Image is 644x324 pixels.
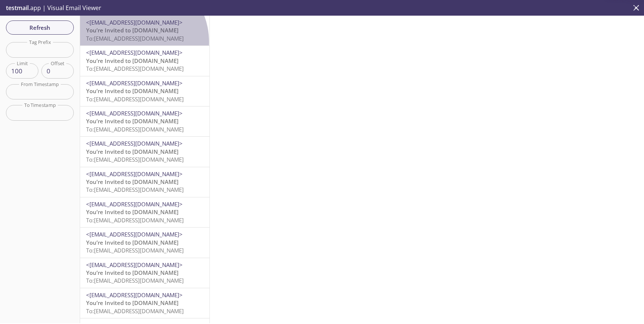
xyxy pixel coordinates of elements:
span: To: [EMAIL_ADDRESS][DOMAIN_NAME] [86,186,184,193]
span: You’re Invited to [DOMAIN_NAME] [86,269,179,276]
span: <[EMAIL_ADDRESS][DOMAIN_NAME]> [86,231,183,238]
span: You’re Invited to [DOMAIN_NAME] [86,239,179,246]
span: Refresh [12,23,68,32]
span: <[EMAIL_ADDRESS][DOMAIN_NAME]> [86,49,183,56]
span: <[EMAIL_ADDRESS][DOMAIN_NAME]> [86,200,183,208]
span: <[EMAIL_ADDRESS][DOMAIN_NAME]> [86,261,183,269]
span: To: [EMAIL_ADDRESS][DOMAIN_NAME] [86,156,184,163]
span: To: [EMAIL_ADDRESS][DOMAIN_NAME] [86,35,184,42]
span: You’re Invited to [DOMAIN_NAME] [86,178,179,185]
span: To: [EMAIL_ADDRESS][DOMAIN_NAME] [86,307,184,315]
span: To: [EMAIL_ADDRESS][DOMAIN_NAME] [86,126,184,133]
button: Refresh [6,20,74,35]
span: You’re Invited to [DOMAIN_NAME] [86,117,179,125]
div: <[EMAIL_ADDRESS][DOMAIN_NAME]>You’re Invited to [DOMAIN_NAME]To:[EMAIL_ADDRESS][DOMAIN_NAME] [80,46,209,76]
div: <[EMAIL_ADDRESS][DOMAIN_NAME]>You’re Invited to [DOMAIN_NAME]To:[EMAIL_ADDRESS][DOMAIN_NAME] [80,258,209,288]
span: <[EMAIL_ADDRESS][DOMAIN_NAME]> [86,170,183,178]
span: You’re Invited to [DOMAIN_NAME] [86,299,179,306]
div: <[EMAIL_ADDRESS][DOMAIN_NAME]>You’re Invited to [DOMAIN_NAME]To:[EMAIL_ADDRESS][DOMAIN_NAME] [80,16,209,45]
span: You’re Invited to [DOMAIN_NAME] [86,57,179,64]
span: To: [EMAIL_ADDRESS][DOMAIN_NAME] [86,247,184,254]
div: <[EMAIL_ADDRESS][DOMAIN_NAME]>You’re Invited to [DOMAIN_NAME]To:[EMAIL_ADDRESS][DOMAIN_NAME] [80,76,209,106]
span: <[EMAIL_ADDRESS][DOMAIN_NAME]> [86,19,183,26]
span: testmail [6,4,29,12]
div: <[EMAIL_ADDRESS][DOMAIN_NAME]>You’re Invited to [DOMAIN_NAME]To:[EMAIL_ADDRESS][DOMAIN_NAME] [80,137,209,166]
span: You’re Invited to [DOMAIN_NAME] [86,87,179,95]
span: <[EMAIL_ADDRESS][DOMAIN_NAME]> [86,140,183,147]
span: To: [EMAIL_ADDRESS][DOMAIN_NAME] [86,277,184,284]
div: <[EMAIL_ADDRESS][DOMAIN_NAME]>You’re Invited to [DOMAIN_NAME]To:[EMAIL_ADDRESS][DOMAIN_NAME] [80,288,209,318]
div: <[EMAIL_ADDRESS][DOMAIN_NAME]>You’re Invited to [DOMAIN_NAME]To:[EMAIL_ADDRESS][DOMAIN_NAME] [80,228,209,257]
span: To: [EMAIL_ADDRESS][DOMAIN_NAME] [86,65,184,72]
span: You’re Invited to [DOMAIN_NAME] [86,148,179,155]
span: <[EMAIL_ADDRESS][DOMAIN_NAME]> [86,291,183,299]
span: To: [EMAIL_ADDRESS][DOMAIN_NAME] [86,95,184,103]
div: <[EMAIL_ADDRESS][DOMAIN_NAME]>You’re Invited to [DOMAIN_NAME]To:[EMAIL_ADDRESS][DOMAIN_NAME] [80,167,209,197]
span: To: [EMAIL_ADDRESS][DOMAIN_NAME] [86,216,184,224]
span: <[EMAIL_ADDRESS][DOMAIN_NAME]> [86,79,183,87]
div: <[EMAIL_ADDRESS][DOMAIN_NAME]>You’re Invited to [DOMAIN_NAME]To:[EMAIL_ADDRESS][DOMAIN_NAME] [80,107,209,136]
span: You’re Invited to [DOMAIN_NAME] [86,208,179,216]
span: You’re Invited to [DOMAIN_NAME] [86,26,179,34]
div: <[EMAIL_ADDRESS][DOMAIN_NAME]>You’re Invited to [DOMAIN_NAME]To:[EMAIL_ADDRESS][DOMAIN_NAME] [80,197,209,227]
span: <[EMAIL_ADDRESS][DOMAIN_NAME]> [86,109,183,117]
